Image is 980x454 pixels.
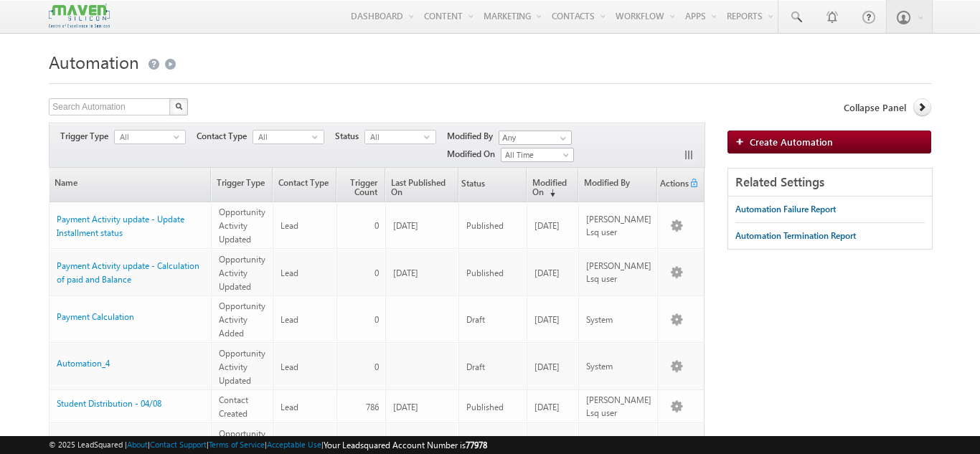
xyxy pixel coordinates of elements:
div: Related Settings [728,169,932,197]
span: select [312,133,324,140]
div: [PERSON_NAME] Lsq user [586,213,651,239]
span: (sorted descending) [544,187,555,199]
span: Trigger Type [60,130,114,143]
span: Opportunity Activity Updated [219,207,265,245]
span: All [115,131,174,143]
span: 0 [374,314,379,325]
a: Trigger Count [337,168,385,202]
span: [DATE] [534,402,560,412]
span: select [424,133,435,140]
a: Modified By [579,168,657,202]
span: Opportunity Activity Updated [219,348,265,386]
a: Acceptable Use [267,440,321,449]
span: Modified On [447,148,501,161]
a: Trigger Type [212,168,272,202]
span: [DATE] [534,361,560,372]
span: Opportunity Activity Updated [219,254,265,292]
span: 77978 [466,440,487,450]
span: Status [459,169,485,201]
a: About [127,440,148,449]
span: 786 [366,402,379,412]
span: 0 [374,361,379,372]
img: Search [175,103,182,110]
div: Automation Failure Report [735,203,836,216]
div: System [586,360,651,373]
input: Type to Search [499,131,572,145]
span: [DATE] [393,402,418,412]
span: Lead [281,314,298,325]
span: Lead [281,402,298,412]
span: [DATE] [534,268,560,278]
a: Contact Type [273,168,336,202]
span: Modified By [447,130,499,143]
a: Payment Calculation [57,311,134,322]
a: Modified On(sorted descending) [527,168,578,202]
a: Student Distribution - 04/08 [57,398,161,409]
a: Last Published On [386,168,458,202]
span: Actions [658,169,689,201]
span: [DATE] [393,220,418,231]
span: Lead [281,361,298,372]
span: 0 [374,268,379,278]
div: [PERSON_NAME] Lsq user [586,394,651,420]
span: select [174,133,185,140]
span: Lead [281,220,298,231]
span: Opportunity Activity Added [219,301,265,339]
a: Automation_4 [57,358,110,369]
a: Payment Activity update - Update Installment status [57,214,184,238]
a: Name [50,168,209,202]
span: All [365,131,424,143]
a: All Time [501,148,574,162]
span: [DATE] [534,220,560,231]
span: [DATE] [393,268,418,278]
a: Automation Failure Report [735,197,836,222]
span: Contact Created [219,394,248,419]
span: Create Automation [750,136,833,148]
span: All Time [501,148,570,161]
span: Published [466,402,504,412]
a: Automation Termination Report [735,223,856,249]
img: add_icon.png [735,137,750,146]
span: [DATE] [534,314,560,325]
span: Collapse Panel [844,101,906,114]
span: © 2025 LeadSquared | | | | | [49,438,487,452]
span: Status [335,130,364,143]
div: Automation Termination Report [735,230,856,242]
span: Draft [466,314,485,325]
span: Your Leadsquared Account Number is [324,440,487,450]
span: Automation [49,50,139,73]
a: Show All Items [552,131,570,146]
span: Published [466,220,504,231]
span: All [253,131,312,143]
a: Payment Activity update - Calculation of paid and Balance [57,260,199,285]
span: Draft [466,361,485,372]
a: Contact Support [150,440,207,449]
div: [PERSON_NAME] Lsq user [586,260,651,285]
span: Contact Type [197,130,253,143]
a: Terms of Service [209,440,265,449]
span: Lead [281,268,298,278]
img: Custom Logo [49,4,109,29]
span: Published [466,268,504,278]
div: System [586,313,651,326]
span: 0 [374,220,379,231]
